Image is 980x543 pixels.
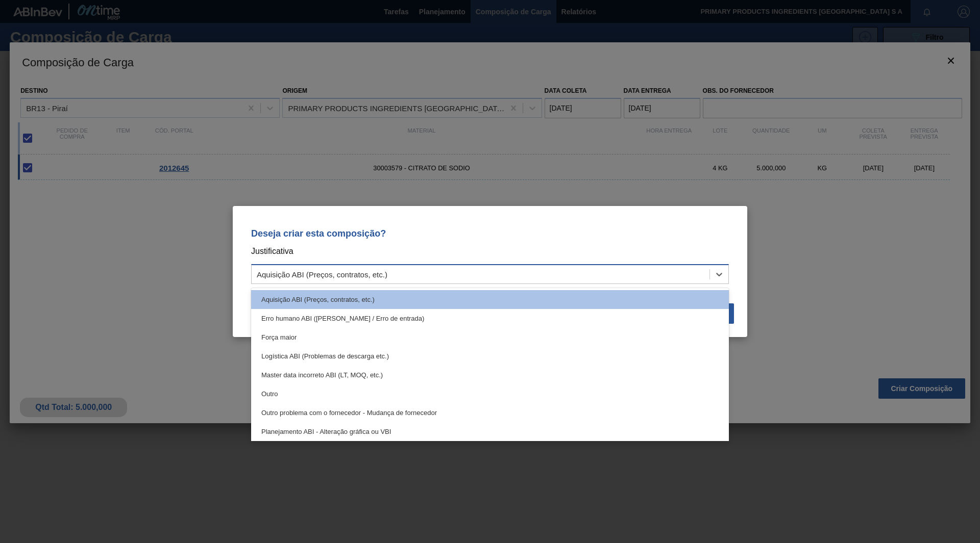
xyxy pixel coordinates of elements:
div: Planejamento ABI - Alteração gráfica ou VBI [251,422,729,441]
p: Justificativa [251,245,729,258]
p: Deseja criar esta composição? [251,228,729,239]
div: Aquisição ABI (Preços, contratos, etc.) [257,270,387,279]
div: Master data incorreto ABI (LT, MOQ, etc.) [251,366,729,384]
div: Logística ABI (Problemas de descarga etc.) [251,347,729,366]
div: Outro problema com o fornecedor - Mudança de fornecedor [251,403,729,422]
div: Aquisição ABI (Preços, contratos, etc.) [251,290,729,309]
div: Erro humano ABI ([PERSON_NAME] / Erro de entrada) [251,309,729,328]
div: Outro [251,384,729,403]
div: Força maior [251,328,729,347]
